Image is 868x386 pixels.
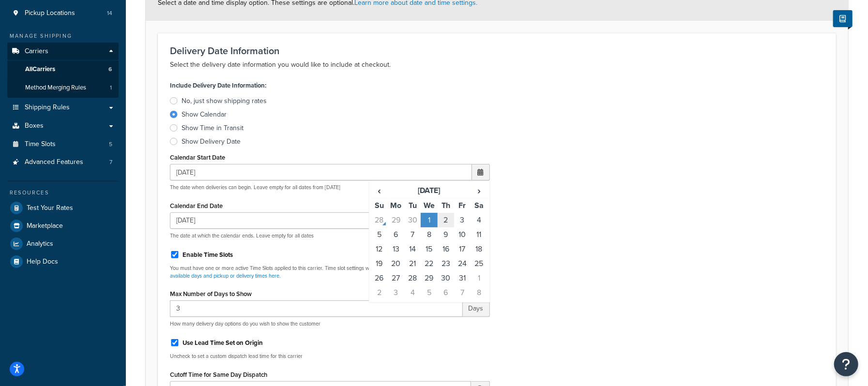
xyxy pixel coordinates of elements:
[471,213,487,227] td: 4
[7,60,119,78] a: AllCarriers6
[388,227,404,242] td: 6
[27,204,73,212] span: Test Your Rates
[471,256,487,271] td: 25
[7,217,119,235] a: Marketplace
[7,199,119,217] a: Test Your Rates
[454,285,471,300] td: 7
[404,271,421,285] td: 28
[388,256,404,271] td: 20
[372,184,387,197] span: ‹
[438,256,454,271] td: 23
[170,79,266,92] label: Include Delivery Date Information:
[25,140,56,148] span: Time Slots
[471,227,487,242] td: 11
[471,198,487,213] th: Sa
[109,158,112,166] span: 7
[170,371,267,378] label: Cutoff Time for Same Day Dispatch
[182,110,227,119] div: Show Calendar
[421,242,437,256] td: 15
[7,79,119,97] a: Method Merging Rules1
[371,285,388,300] td: 2
[182,137,241,147] div: Show Delivery Date
[182,96,267,106] div: No, just show shipping rates
[371,213,388,227] td: 28
[25,158,83,166] span: Advanced Features
[170,290,252,297] label: Max Number of Days to Show
[421,227,437,242] td: 8
[170,202,223,209] label: Calendar End Date
[371,198,388,213] th: Su
[7,235,119,252] a: Analytics
[471,242,487,256] td: 18
[7,79,119,97] li: Method Merging Rules
[7,153,119,171] a: Advanced Features7
[388,285,404,300] td: 3
[25,47,48,56] span: Carriers
[388,198,404,213] th: Mo
[438,285,454,300] td: 6
[421,198,437,213] th: We
[404,242,421,256] td: 14
[404,213,421,227] td: 30
[7,135,119,153] li: Time Slots
[421,213,437,227] td: 1
[438,213,454,227] td: 2
[107,9,112,17] span: 14
[183,339,263,347] label: Use Lead Time Set on Origin
[170,320,490,327] p: How many delivery day options do you wish to show the customer
[182,123,244,133] div: Show Time in Transit
[7,117,119,135] a: Boxes
[170,353,490,360] p: Uncheck to set a custom dispatch lead time for this carrier
[388,183,471,198] th: [DATE]
[471,271,487,285] td: 1
[404,256,421,271] td: 21
[25,104,70,112] span: Shipping Rules
[438,242,454,256] td: 16
[404,198,421,213] th: Tu
[371,242,388,256] td: 12
[421,285,437,300] td: 5
[388,242,404,256] td: 13
[833,10,853,27] button: Show Help Docs
[170,265,490,280] p: You must have one or more active Time Slots applied to this carrier. Time slot settings will only...
[404,227,421,242] td: 7
[471,285,487,300] td: 8
[25,122,44,130] span: Boxes
[438,198,454,213] th: Th
[371,227,388,242] td: 5
[108,65,112,74] span: 6
[471,184,487,197] span: ›
[834,352,858,376] button: Open Resource Center
[27,258,58,266] span: Help Docs
[7,153,119,171] li: Advanced Features
[110,84,112,92] span: 1
[421,256,437,271] td: 22
[421,271,437,285] td: 29
[170,154,225,161] label: Calendar Start Date
[454,227,471,242] td: 10
[454,213,471,227] td: 3
[170,264,484,279] a: Set available days and pickup or delivery times here.
[183,251,233,259] label: Enable Time Slots
[438,271,454,285] td: 30
[27,222,63,230] span: Marketplace
[27,240,53,248] span: Analytics
[454,198,471,213] th: Fr
[170,45,824,56] h3: Delivery Date Information
[7,253,119,270] a: Help Docs
[25,84,86,92] span: Method Merging Rules
[7,99,119,117] a: Shipping Rules
[25,9,75,17] span: Pickup Locations
[454,256,471,271] td: 24
[404,285,421,300] td: 4
[7,32,119,40] div: Manage Shipping
[388,271,404,285] td: 27
[7,135,119,153] a: Time Slots5
[7,4,119,22] a: Pickup Locations14
[463,300,490,317] span: Days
